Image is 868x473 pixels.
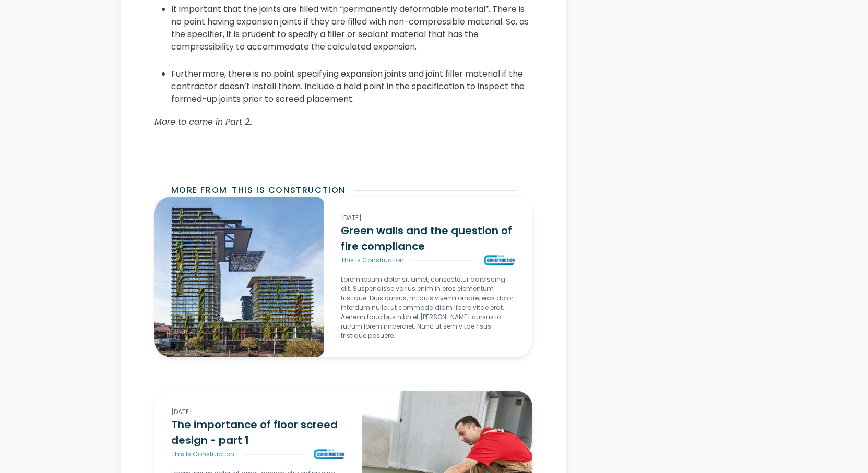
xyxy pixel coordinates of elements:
[154,116,253,128] em: More to come in Part 2..
[341,213,515,223] div: [DATE]
[171,417,346,448] h3: The importance of floor screed design - part 1
[341,256,404,265] div: This Is Construction
[232,184,346,197] h2: This Is Construction
[171,184,228,197] h2: More from
[324,197,532,357] a: [DATE]Green walls and the question of fire complianceThis Is ConstructionGreen walls and the ques...
[341,275,515,341] p: Lorem ipsum dolor sit amet, consectetur adipiscing elit. Suspendisse varius enim in eros elementu...
[154,197,325,357] img: Green walls and the question of fire compliance
[171,3,532,66] li: It important that the joints are filled with “permanently deformable material”. There is no point...
[483,254,516,266] img: Green walls and the question of fire compliance
[341,223,515,254] h3: Green walls and the question of fire compliance
[171,68,532,105] li: Furthermore, there is no point specifying expansion joints and joint filler material if the contr...
[171,450,234,459] div: This Is Construction
[171,407,346,417] div: [DATE]
[154,137,532,149] p: ‍
[313,448,346,460] img: The importance of floor screed design - part 1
